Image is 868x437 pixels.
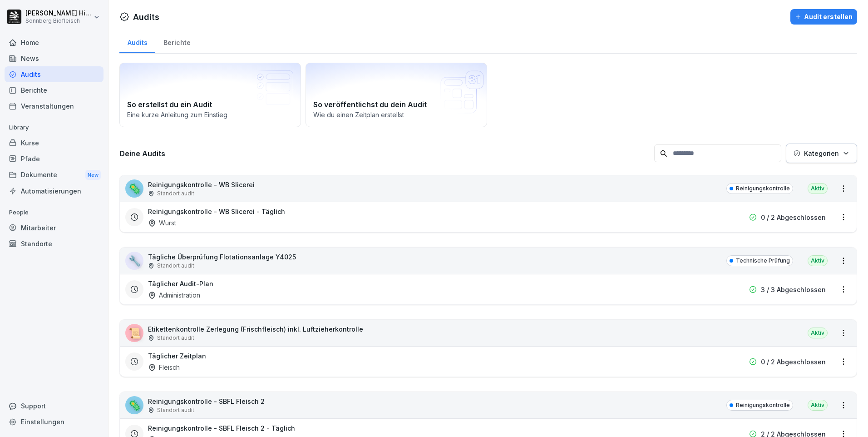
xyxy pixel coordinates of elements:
a: Pfade [5,151,104,167]
a: Kurse [5,135,104,151]
div: Aktiv [808,328,828,338]
p: Technische Prüfung [736,257,790,265]
div: Aktiv [808,400,828,411]
p: Kategorien [804,149,839,158]
div: Audit erstellen [795,12,853,22]
a: DokumenteNew [5,167,104,184]
p: Eine kurze Anleitung zum Einstieg [127,110,293,119]
a: Einstellungen [5,414,104,430]
p: 3 / 3 Abgeschlossen [761,285,826,294]
p: Wie du einen Zeitplan erstellst [313,110,479,119]
p: [PERSON_NAME] Hinterreither [25,10,92,17]
div: Aktiv [808,183,828,194]
h2: So erstellst du ein Audit [127,99,293,110]
h3: Reinigungskontrolle - SBFL Fleisch 2 - Täglich [148,423,295,433]
h3: Deine Audits [119,149,650,159]
a: So erstellst du ein AuditEine kurze Anleitung zum Einstieg [119,63,301,127]
a: Mitarbeiter [5,220,104,236]
div: Wurst [148,218,176,228]
p: Tägliche Überprüfung Flotationsanlage Y4025 [148,252,296,262]
div: New [85,170,101,180]
p: People [5,205,104,220]
p: Reinigungskontrolle [736,184,790,193]
p: 0 / 2 Abgeschlossen [761,357,826,367]
h3: Täglicher Zeitplan [148,351,206,361]
a: Home [5,35,104,50]
a: News [5,50,104,66]
a: Berichte [5,82,104,98]
p: Reinigungskontrolle - WB Slicerei [148,180,255,189]
a: Audits [119,30,155,53]
p: Standort audit [157,334,194,342]
div: 🦠 [125,179,143,198]
div: Administration [148,290,200,300]
button: Audit erstellen [790,9,857,25]
div: 📜 [125,324,143,342]
p: Standort audit [157,262,194,270]
div: 🔧 [125,252,143,270]
h3: Täglicher Audit-Plan [148,279,213,288]
div: Dokumente [5,167,104,184]
a: Veranstaltungen [5,98,104,114]
p: Reinigungskontrolle [736,401,790,409]
a: Standorte [5,236,104,252]
a: Audits [5,66,104,82]
p: 0 / 2 Abgeschlossen [761,213,826,222]
p: Standort audit [157,189,194,198]
div: Aktiv [808,255,828,266]
p: Etikettenkontrolle Zerlegung (Frischfleisch) inkl. Luftzieherkontrolle [148,324,363,334]
p: Reinigungskontrolle - SBFL Fleisch 2 [148,397,265,406]
button: Kategorien [786,144,857,163]
div: Fleisch [148,363,180,372]
div: 🦠 [125,396,143,414]
a: Berichte [155,30,198,53]
a: So veröffentlichst du dein AuditWie du einen Zeitplan erstellst [306,63,487,127]
p: Sonnberg Biofleisch [25,18,92,24]
h3: Reinigungskontrolle - WB Slicerei - Täglich [148,207,285,216]
div: Support [5,398,104,414]
a: Automatisierungen [5,183,104,199]
p: Library [5,120,104,135]
h2: So veröffentlichst du dein Audit [313,99,479,110]
p: Standort audit [157,406,194,414]
h1: Audits [133,11,159,23]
